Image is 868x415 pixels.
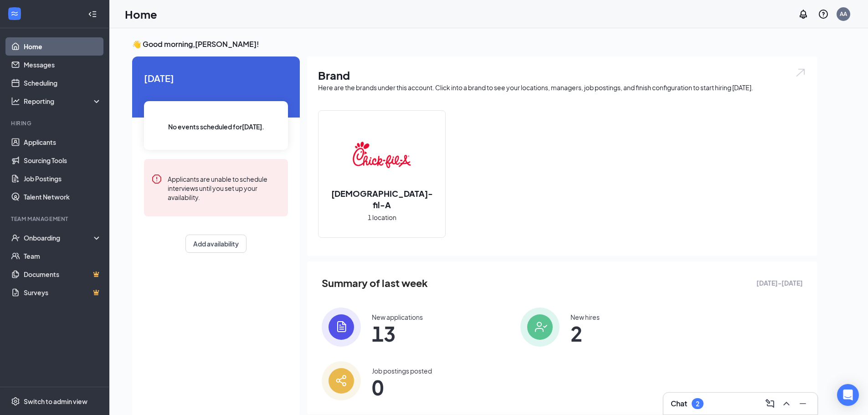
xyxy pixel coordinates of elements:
[372,366,432,375] div: Job postings posted
[24,247,102,265] a: Team
[763,396,777,411] button: ComposeMessage
[818,9,829,20] svg: QuestionInfo
[796,396,810,411] button: Minimize
[24,169,102,188] a: Job Postings
[24,97,102,106] div: Reporting
[24,397,87,406] div: Switch to admin view
[11,215,100,223] div: Team Management
[11,233,20,242] svg: UserCheck
[322,361,361,400] img: icon
[24,133,102,151] a: Applicants
[322,275,428,291] span: Summary of last week
[11,397,20,406] svg: Settings
[765,398,776,409] svg: ComposeMessage
[168,122,264,132] span: No events scheduled for [DATE] .
[372,313,423,322] div: New applications
[24,74,102,92] a: Scheduling
[318,67,806,83] h1: Brand
[797,398,808,409] svg: Minimize
[11,119,100,127] div: Hiring
[144,71,288,85] span: [DATE]
[24,233,94,242] div: Onboarding
[24,37,102,56] a: Home
[24,283,102,302] a: SurveysCrown
[756,278,803,288] span: [DATE] - [DATE]
[795,67,806,78] img: open.6027fd2a22e1237b5b06.svg
[779,396,794,411] button: ChevronUp
[24,265,102,283] a: DocumentsCrown
[24,56,102,74] a: Messages
[185,235,247,253] button: Add availability
[24,188,102,206] a: Talent Network
[168,174,281,202] div: Applicants are unable to schedule interviews until you set up your availability.
[781,398,792,409] svg: ChevronUp
[24,151,102,169] a: Sourcing Tools
[132,39,817,49] h3: 👋 Good morning, [PERSON_NAME] !
[11,97,20,106] svg: Analysis
[151,174,162,184] svg: Error
[520,307,560,347] img: icon
[88,10,97,19] svg: Collapse
[125,6,157,22] h1: Home
[570,325,600,342] span: 2
[696,400,699,408] div: 2
[10,9,19,18] svg: WorkstreamLogo
[798,9,809,20] svg: Notifications
[372,325,423,342] span: 13
[368,212,396,222] span: 1 location
[837,384,859,406] div: Open Intercom Messenger
[570,313,600,322] div: New hires
[322,307,361,347] img: icon
[318,83,806,92] div: Here are the brands under this account. Click into a brand to see your locations, managers, job p...
[353,126,411,184] img: Chick-fil-A
[840,10,847,18] div: AA
[318,188,445,210] h2: [DEMOGRAPHIC_DATA]-fil-A
[671,399,687,409] h3: Chat
[372,379,432,395] span: 0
